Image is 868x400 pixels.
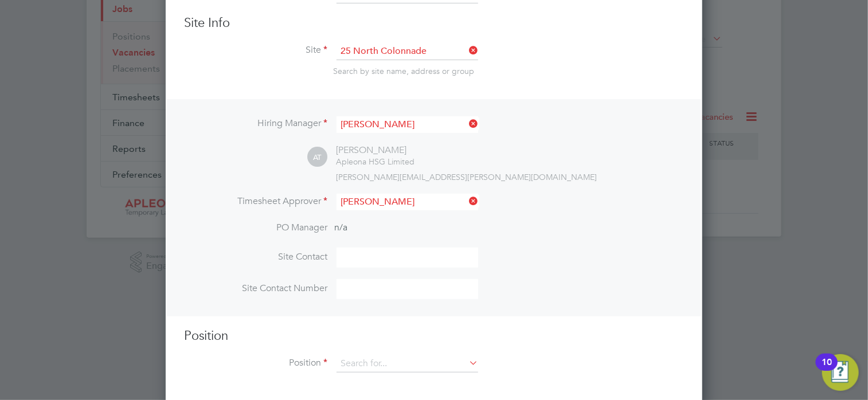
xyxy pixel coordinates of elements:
span: [PERSON_NAME][EMAIL_ADDRESS][PERSON_NAME][DOMAIN_NAME] [336,172,597,182]
span: n/a [334,222,347,233]
h3: Site Info [184,15,684,32]
label: Hiring Manager [184,117,327,130]
input: Search for... [337,116,478,133]
input: Search for... [337,355,478,372]
span: Search by site name, address or group [333,66,474,76]
label: Timesheet Approver [184,195,327,207]
label: Site Contact Number [184,283,327,295]
label: PO Manager [184,222,327,234]
div: [PERSON_NAME] [336,144,415,156]
h3: Position [184,328,684,344]
label: Site Contact [184,251,327,263]
label: Site [184,44,327,56]
input: Search for... [337,194,478,210]
span: AT [307,147,327,167]
div: Apleona HSG Limited [336,156,415,167]
button: Open Resource Center, 10 new notifications [822,354,859,391]
div: 10 [822,362,832,377]
label: Position [184,357,327,369]
input: Search for... [337,43,478,60]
